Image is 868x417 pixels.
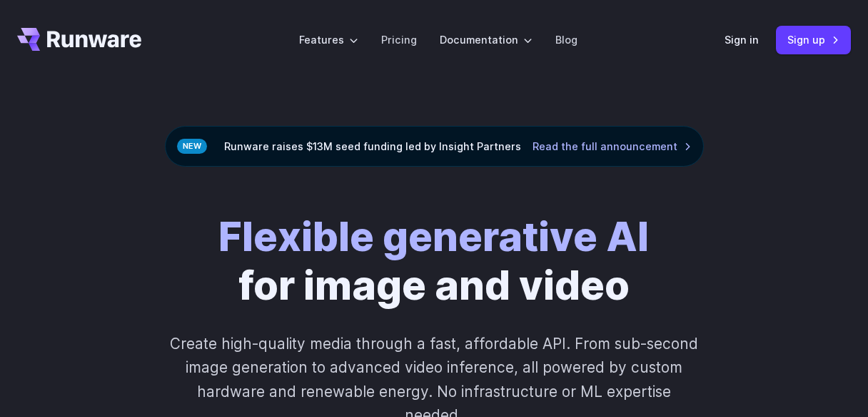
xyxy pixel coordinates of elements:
a: Sign in [725,31,759,48]
a: Read the full announcement [533,138,692,154]
a: Sign up [776,26,851,54]
h1: for image and video [218,212,649,309]
a: Blog [555,31,577,48]
label: Features [299,31,358,48]
label: Documentation [440,31,533,48]
a: Go to / [17,28,141,51]
div: Runware raises $13M seed funding led by Insight Partners [165,126,704,167]
strong: Flexible generative AI [218,212,649,261]
a: Pricing [381,31,417,48]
